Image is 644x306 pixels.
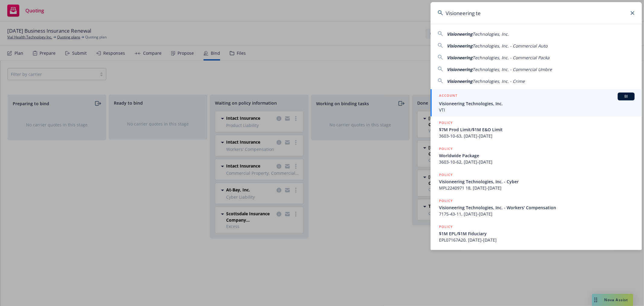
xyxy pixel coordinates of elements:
span: Visioneering [447,67,473,72]
a: POLICYVisioneering Technologies, Inc. - CyberMPL2240971 18, [DATE]-[DATE] [431,168,642,194]
span: Visioneering [447,31,473,37]
h5: POLICY [439,198,453,204]
h5: POLICY [439,172,453,178]
span: Technologies, Inc. - Commercial Auto [473,43,547,49]
span: 3603-10-62, [DATE]-[DATE] [439,159,635,165]
h5: POLICY [439,224,453,230]
span: $7M Prod Limit/$1M E&O Limit [439,126,635,133]
h5: POLICY [439,120,453,126]
a: POLICYWorldwide Package3603-10-62, [DATE]-[DATE] [431,142,642,168]
a: ACCOUNTBIVisioneering Technologies, Inc.VTI [431,89,642,116]
span: Worldwide Package [439,152,635,159]
span: Visioneering [447,55,473,60]
span: MPL2240971 18, [DATE]-[DATE] [439,185,635,191]
a: POLICY$1M EPL/$1M FiduciaryEPL07167A20, [DATE]-[DATE] [431,220,642,246]
span: Technologies, Inc. - Crime [473,78,525,84]
span: $1M EPL/$1M Fiduciary [439,230,635,237]
span: 3603-10-63, [DATE]-[DATE] [439,133,635,139]
h5: ACCOUNT [439,93,457,100]
span: EPL07167A20, [DATE]-[DATE] [439,237,635,243]
a: POLICY$7M Prod Limit/$1M E&O Limit3603-10-63, [DATE]-[DATE] [431,116,642,142]
a: POLICYVisioneering Technologies, Inc. - Workers' Compensation7175-43-11, [DATE]-[DATE] [431,194,642,220]
span: Technologies, Inc. [473,31,509,37]
span: VTI [439,107,635,113]
span: Technologies, Inc. - Commercial Packa [473,55,549,60]
input: Search... [431,2,642,24]
span: Visioneering [447,78,473,84]
span: Visioneering Technologies, Inc. - Cyber [439,178,635,185]
h5: POLICY [439,146,453,152]
span: Visioneering [447,43,473,49]
span: Visioneering Technologies, Inc. - Workers' Compensation [439,204,635,211]
span: Technologies, Inc. - Commercial Umbre [473,67,552,72]
span: BI [620,94,632,99]
span: 7175-43-11, [DATE]-[DATE] [439,211,635,217]
span: Visioneering Technologies, Inc. [439,100,635,107]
